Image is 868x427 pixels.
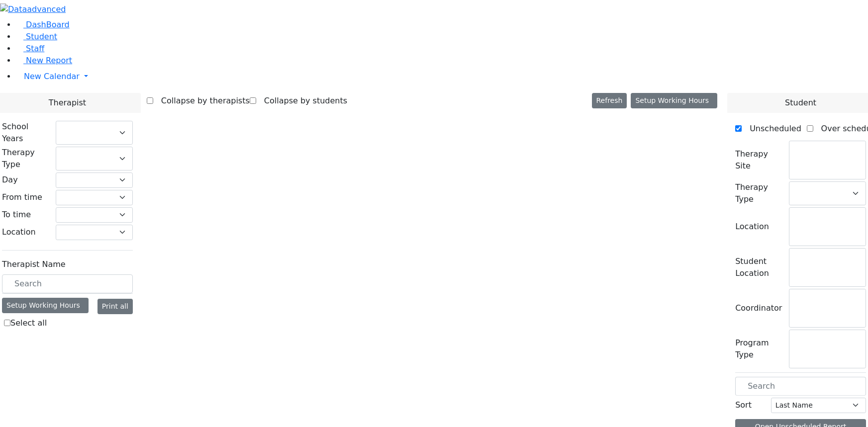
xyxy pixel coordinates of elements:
[16,67,868,86] a: New Calendar
[735,148,783,172] label: Therapy Site
[153,93,250,109] label: Collapse by therapists
[26,20,70,29] span: DashBoard
[2,174,18,186] label: Day
[2,121,50,145] label: School Years
[256,93,347,109] label: Collapse by students
[16,20,70,29] a: DashBoard
[785,97,816,109] span: Student
[97,299,133,314] button: Print all
[2,147,50,171] label: Therapy Type
[592,93,627,108] button: Refresh
[26,44,44,53] span: Staff
[735,256,783,279] label: Student Location
[26,32,57,41] span: Student
[2,258,66,270] label: Therapist Name
[16,44,44,53] a: Staff
[735,399,752,411] label: Sort
[735,221,769,233] label: Location
[631,93,717,108] button: Setup Working Hours
[49,97,86,109] span: Therapist
[2,226,36,238] label: Location
[24,72,80,81] span: New Calendar
[735,337,783,361] label: Program Type
[735,181,783,205] label: Therapy Type
[742,121,801,137] label: Unscheduled
[2,191,42,203] label: From time
[2,274,133,293] input: Search
[735,377,866,396] input: Search
[10,317,47,329] label: Select all
[2,209,31,221] label: To time
[16,32,57,41] a: Student
[735,302,782,314] label: Coordinator
[2,298,89,313] div: Setup Working Hours
[26,56,72,65] span: New Report
[16,56,72,65] a: New Report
